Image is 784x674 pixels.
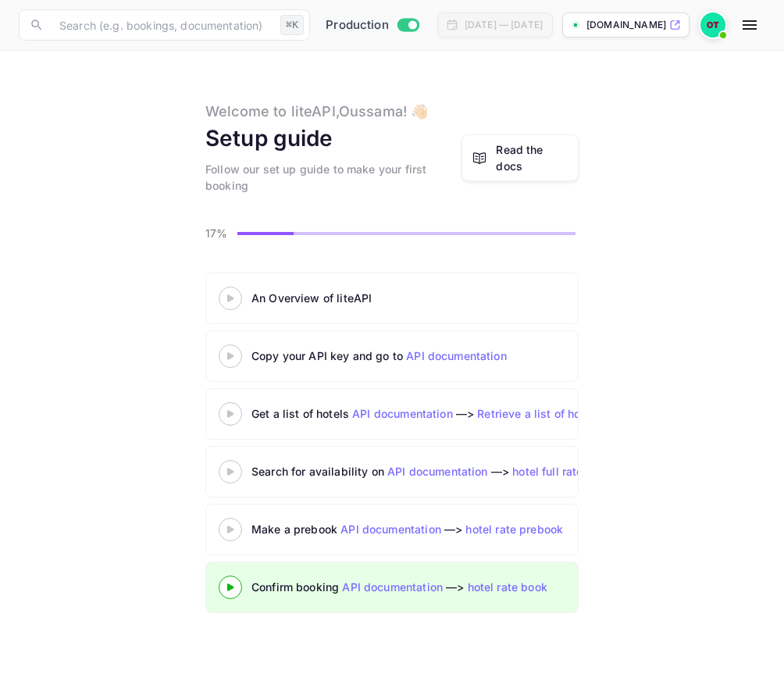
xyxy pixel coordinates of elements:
div: [DATE] — [DATE] [465,18,543,32]
span: Production [326,16,389,34]
a: API documentation [342,580,443,594]
a: Read the docs [461,134,579,181]
div: Welcome to liteAPI, Oussama ! 👋🏻 [205,101,428,122]
a: Read the docs [496,141,568,174]
div: Copy your API key and go to [251,348,642,364]
div: Make a prebook —> [251,521,642,537]
div: ⌘K [280,15,304,35]
div: Setup guide [205,122,333,155]
div: Get a list of hotels —> [251,405,642,422]
div: An Overview of liteAPI [251,290,642,306]
a: API documentation [406,349,507,362]
div: Follow our set up guide to make your first booking [205,161,461,194]
p: [DOMAIN_NAME] [586,18,666,32]
a: API documentation [340,522,441,536]
a: hotel rate book [468,580,547,594]
a: hotel full rates availability [512,465,651,478]
a: hotel rate prebook [465,522,563,536]
div: Switch to Sandbox mode [319,16,425,34]
img: Oussama Tali [700,12,725,37]
a: API documentation [387,465,488,478]
a: API documentation [352,407,453,420]
p: 17% [205,225,233,241]
input: Search (e.g. bookings, documentation) [50,9,274,41]
div: Confirm booking —> [251,579,642,595]
a: Retrieve a list of hotels [477,407,600,420]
